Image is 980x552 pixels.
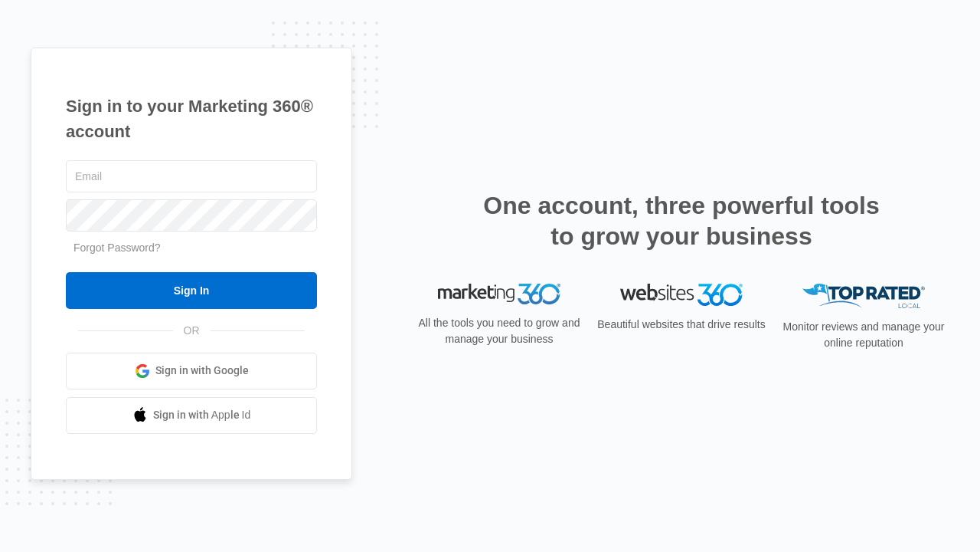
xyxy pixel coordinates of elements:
[66,272,317,309] input: Sign In
[155,363,249,379] span: Sign in with Google
[66,160,317,192] input: Email
[66,353,317,389] a: Sign in with Google
[596,317,767,333] p: Beautiful websites that drive results
[66,94,317,144] h1: Sign in to your Marketing 360® account
[479,190,884,251] h2: One account, three powerful tools to grow your business
[173,323,211,339] span: OR
[802,284,925,309] img: Top Rated Local
[73,242,161,254] a: Forgot Password?
[66,397,317,434] a: Sign in with Apple Id
[413,315,585,347] p: All the tools you need to grow and manage your business
[153,407,251,423] span: Sign in with Apple Id
[620,284,743,306] img: Websites 360
[438,284,560,305] img: Marketing 360
[778,319,949,351] p: Monitor reviews and manage your online reputation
